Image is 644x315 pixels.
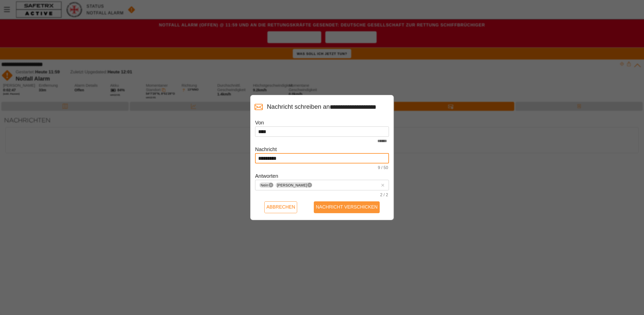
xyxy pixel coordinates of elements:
[261,183,268,188] span: Nein
[255,173,278,179] label: Antworten
[269,183,273,188] i: Remove
[314,201,380,213] button: Nachricht verschicken
[313,182,378,188] input: NeinRemove[PERSON_NAME]Remove2 / 2
[258,153,386,163] input: 9 / 50
[264,201,297,213] button: Abbrechen
[378,193,388,197] div: 2 / 2
[255,120,264,125] label: Von
[308,183,312,188] i: Remove
[376,166,388,170] div: 9 / 50
[277,183,307,188] span: [PERSON_NAME]
[255,146,277,152] label: Nachricht
[316,203,378,211] span: Nachricht verschicken
[266,203,295,211] span: Abbrechen
[263,102,380,112] h3: Nachricht schreiben an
